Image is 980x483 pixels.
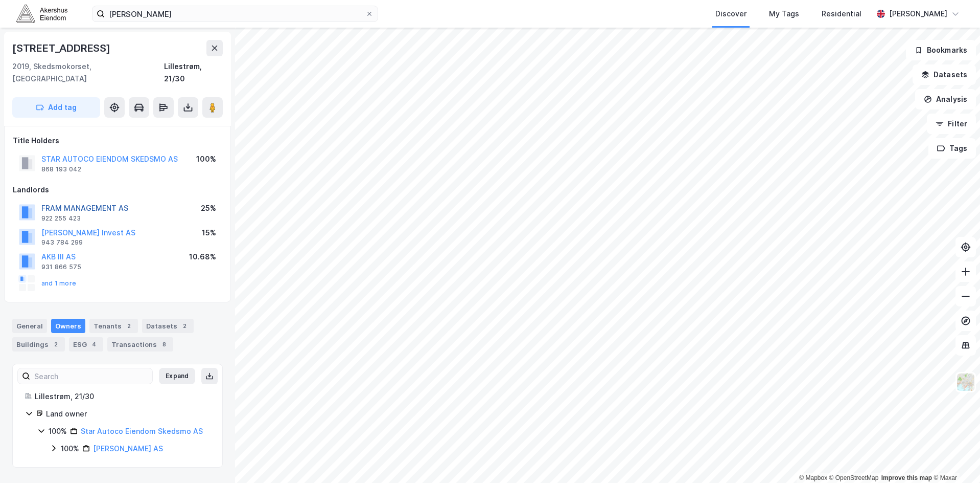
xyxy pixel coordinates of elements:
button: Filter [927,114,976,134]
button: Add tag [12,97,100,118]
div: Lillestrøm, 21/30 [35,390,210,403]
div: 100% [61,443,79,455]
div: 931 866 575 [41,263,81,271]
div: ESG [69,337,103,352]
div: 100% [49,425,67,437]
div: 2019, Skedsmokorset, [GEOGRAPHIC_DATA] [12,60,164,85]
div: Discover [715,8,746,20]
div: Land owner [46,408,210,420]
button: Datasets [913,64,976,85]
button: Analysis [915,89,976,109]
img: Z [956,372,975,392]
div: Residential [822,8,861,20]
div: Owners [51,319,85,333]
input: Search [30,368,152,384]
div: 15% [202,227,216,239]
div: Landlords [13,184,222,196]
a: Star Autoco Eiendom Skedsmo AS [81,427,203,435]
div: 4 [89,339,99,349]
div: 25% [201,202,216,214]
button: Bookmarks [906,40,976,60]
a: OpenStreetMap [829,474,879,481]
a: Improve this map [881,474,932,481]
div: General [12,319,47,333]
input: Search by address, cadastre, landlords, tenants or people [105,6,365,21]
a: Mapbox [799,474,827,481]
div: 100% [196,153,216,165]
iframe: Chat Widget [929,434,980,483]
div: 868 193 042 [41,165,81,173]
div: 922 255 423 [41,214,81,223]
div: 943 784 299 [41,238,83,247]
div: Transactions [107,337,173,352]
div: Lillestrøm, 21/30 [164,60,223,85]
a: [PERSON_NAME] AS [93,444,163,453]
div: 2 [124,321,134,331]
div: Kontrollprogram for chat [929,434,980,483]
img: akershus-eiendom-logo.9091f326c980b4bce74ccdd9f866810c.svg [16,5,67,23]
button: Tags [928,138,976,159]
div: 2 [51,339,61,349]
div: My Tags [769,8,799,20]
div: Tenants [89,319,138,333]
div: Title Holders [13,135,222,147]
div: 2 [179,321,190,331]
div: Datasets [142,319,194,333]
div: Buildings [12,337,65,352]
button: Expand [159,368,195,384]
div: [STREET_ADDRESS] [12,40,112,56]
div: 8 [159,339,169,349]
div: 10.68% [189,251,216,263]
div: [PERSON_NAME] [889,8,947,20]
